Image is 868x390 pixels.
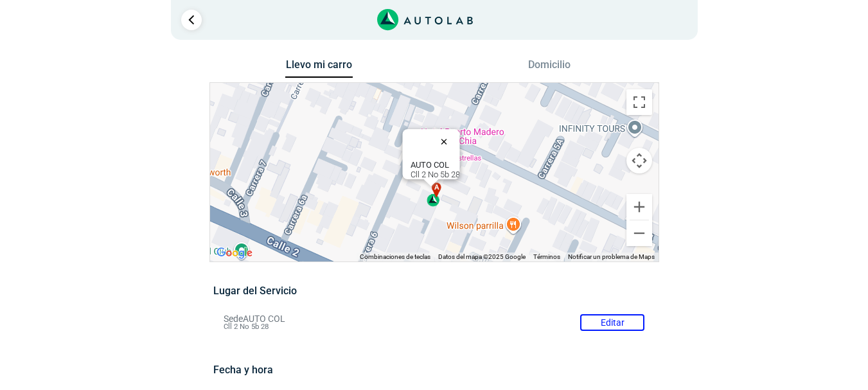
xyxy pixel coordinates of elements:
button: Combinaciones de teclas [360,253,430,261]
a: Notificar un problema de Maps [568,253,655,260]
span: a [434,182,439,193]
button: Cambiar a la vista en pantalla completa [626,89,652,115]
button: Llevo mi carro [285,58,353,78]
img: Google [213,245,256,261]
div: Cll 2 No 5b 28 [410,160,459,179]
a: Términos (se abre en una nueva pestaña) [533,253,560,260]
button: Reducir [626,220,652,246]
a: Link al sitio de autolab [377,13,473,25]
button: Domicilio [515,58,583,77]
h5: Fecha y hora [213,364,655,376]
button: Cerrar [431,126,462,157]
a: Ir al paso anterior [181,10,202,30]
a: Abre esta zona en Google Maps (se abre en una nueva ventana) [213,245,256,261]
span: Datos del mapa ©2025 Google [438,253,526,260]
h5: Lugar del Servicio [213,285,655,297]
button: Controles de visualización del mapa [626,148,652,173]
button: Ampliar [626,194,652,220]
b: AUTO COL [410,160,448,170]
